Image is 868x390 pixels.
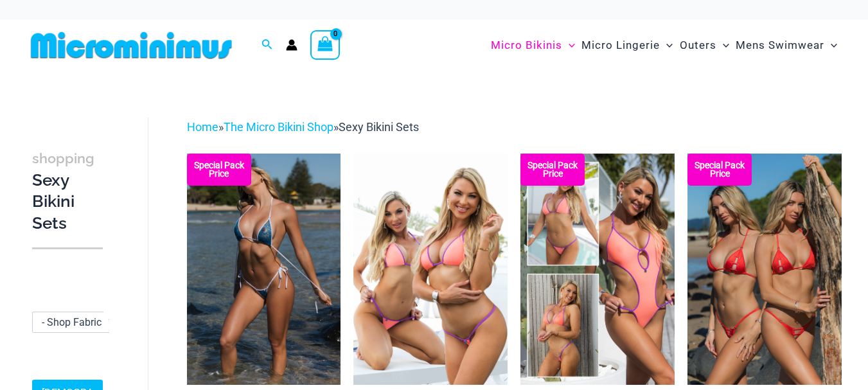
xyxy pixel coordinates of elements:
img: Waves Breaking Ocean 312 Top 456 Bottom 08 [187,154,341,385]
span: Micro Bikinis [491,29,562,62]
span: shopping [32,150,94,166]
a: Waves Breaking Ocean 312 Top 456 Bottom 08 Waves Breaking Ocean 312 Top 456 Bottom 04Waves Breaki... [187,154,341,385]
img: MM SHOP LOGO FLAT [26,31,237,60]
span: - Shop Fabric Type [32,312,122,333]
img: Bikini Pack [687,154,842,385]
span: Menu Toggle [660,29,673,62]
a: Bikini Pack Bikini Pack BBikini Pack B [687,154,842,385]
span: Outers [680,29,716,62]
img: Wild Card Neon Bliss Tri Top Pack [353,154,508,385]
span: - Shop Fabric Type [33,312,121,332]
img: Collection Pack (7) [520,154,675,385]
a: View Shopping Cart, empty [310,30,340,60]
a: Micro LingerieMenu ToggleMenu Toggle [578,26,676,65]
a: Micro BikinisMenu ToggleMenu Toggle [488,26,578,65]
a: Wild Card Neon Bliss Tri Top PackWild Card Neon Bliss Tri Top Pack BWild Card Neon Bliss Tri Top ... [353,154,508,385]
span: Mens Swimwear [736,29,824,62]
a: Mens SwimwearMenu ToggleMenu Toggle [732,26,840,65]
b: Special Pack Price [687,161,752,178]
span: Menu Toggle [716,29,729,62]
span: Micro Lingerie [581,29,660,62]
b: Special Pack Price [520,161,585,178]
span: Menu Toggle [562,29,575,62]
span: » » [187,120,419,134]
span: - Shop Fabric Type [42,316,126,328]
a: Account icon link [286,39,297,51]
a: Home [187,120,218,134]
a: Collection Pack (7) Collection Pack B (1)Collection Pack B (1) [520,154,675,385]
a: Search icon link [261,37,273,53]
a: OutersMenu ToggleMenu Toggle [677,26,732,65]
span: Menu Toggle [824,29,837,62]
b: Special Pack Price [187,161,251,178]
nav: Site Navigation [486,24,842,67]
h3: Sexy Bikini Sets [32,147,103,235]
a: The Micro Bikini Shop [224,120,333,134]
span: Sexy Bikini Sets [339,120,419,134]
